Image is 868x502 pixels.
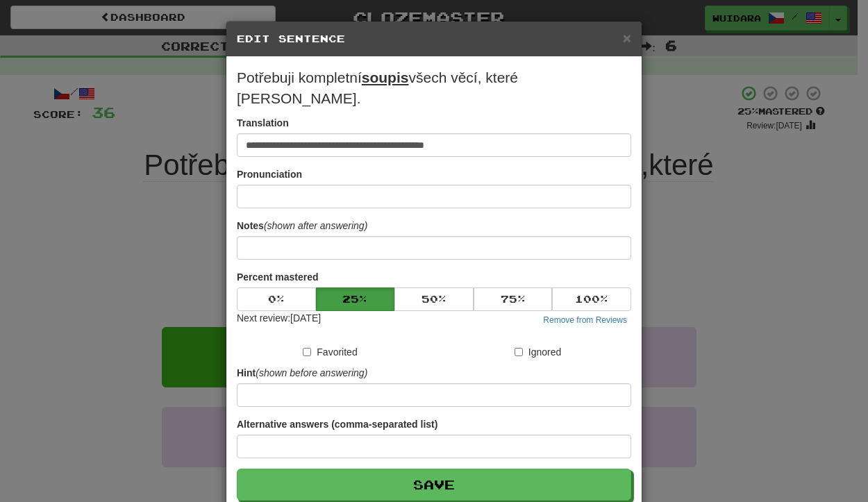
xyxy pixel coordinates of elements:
[474,287,553,311] button: 75%
[237,32,631,46] h5: Edit Sentence
[303,345,357,359] label: Favorited
[237,270,319,284] label: Percent mastered
[237,366,367,380] label: Hint
[237,417,437,431] label: Alternative answers (comma-separated list)
[623,31,631,45] button: Close
[237,469,631,501] button: Save
[316,287,395,311] button: 25%
[237,287,631,311] div: Percent mastered
[394,287,474,311] button: 50%
[362,69,409,85] u: soupis
[237,67,631,109] p: Potřebuji kompletní všech věcí, které [PERSON_NAME].
[237,116,289,130] label: Translation
[539,312,631,328] button: Remove from Reviews
[623,30,631,46] span: ×
[515,348,523,356] input: Ignored
[237,287,316,311] button: 0%
[552,287,631,311] button: 100%
[303,348,311,356] input: Favorited
[256,367,367,378] em: (shown before answering)
[237,167,302,181] label: Pronunciation
[237,311,321,328] div: Next review: [DATE]
[237,219,367,233] label: Notes
[515,345,561,359] label: Ignored
[264,220,367,231] em: (shown after answering)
